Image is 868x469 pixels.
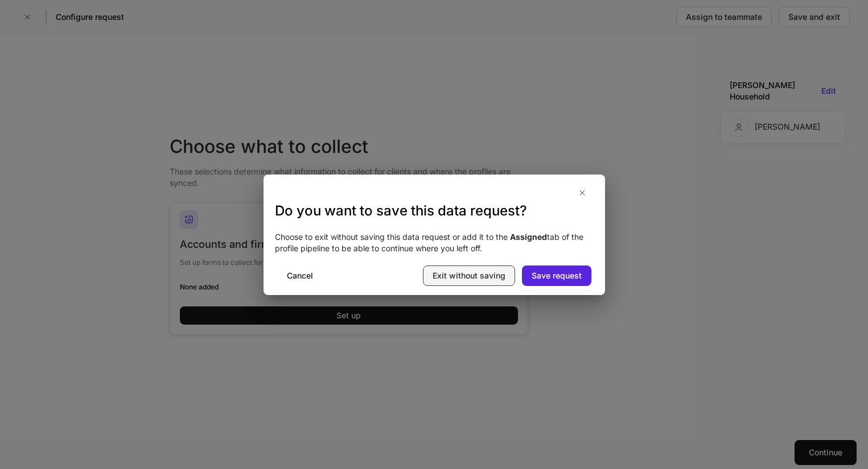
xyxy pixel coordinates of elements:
h3: Do you want to save this data request? [275,202,594,220]
button: Save request [522,265,591,286]
div: Exit without saving [433,270,505,281]
div: Save request [532,270,582,281]
div: Cancel [287,270,313,281]
strong: Assigned [510,232,547,242]
button: Exit without saving [423,265,515,286]
button: Cancel [277,265,323,286]
div: Choose to exit without saving this data request or add it to the tab of the profile pipeline to b... [264,220,605,265]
